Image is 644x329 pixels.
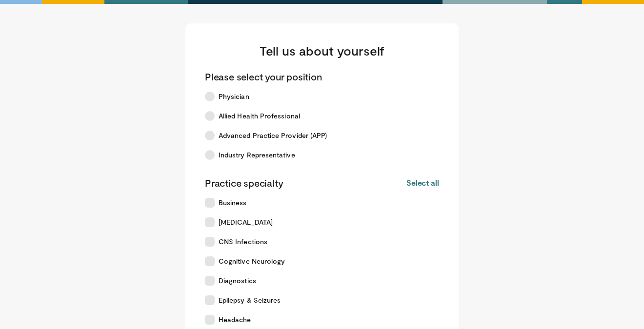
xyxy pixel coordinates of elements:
[219,295,281,305] span: Epilepsy & Seizures
[219,256,285,266] span: Cognitive Neurology
[219,276,256,286] span: Diagnostics
[205,70,322,83] p: Please select your position
[219,237,267,247] span: CNS Infections
[219,131,327,140] span: Advanced Practice Provider (APP)
[406,177,439,188] button: Select all
[219,92,249,101] span: Physician
[219,111,300,121] span: Allied Health Professional
[205,176,283,189] p: Practice specialty
[219,217,273,227] span: [MEDICAL_DATA]
[219,150,295,160] span: Industry Representative
[219,315,251,325] span: Headache
[205,43,439,58] h3: Tell us about yourself
[219,198,247,208] span: Business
